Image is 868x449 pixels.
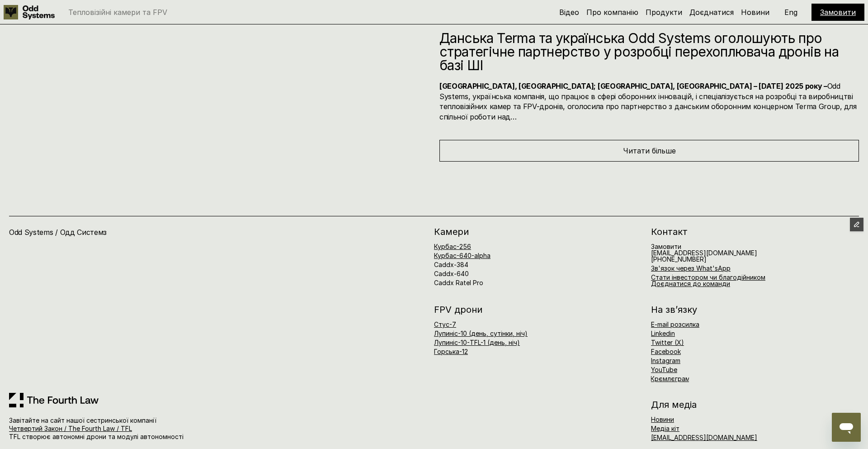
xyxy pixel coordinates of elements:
a: E-mail розсилка [651,320,699,328]
a: YouTube [651,366,677,373]
a: Замовити [820,8,856,17]
h2: На зв’язку [651,305,697,314]
a: Відео [559,8,579,17]
span: [PHONE_NUMBER] [651,255,707,263]
a: Горська-12 [434,348,468,355]
a: Замовити [651,243,681,250]
a: Новини [741,8,769,17]
a: Лупиніс-10 (день, сутінки, ніч) [434,330,528,337]
a: Caddx-640 [434,270,469,277]
h6: [EMAIL_ADDRESS][DOMAIN_NAME] [651,244,757,263]
a: Четвертий Закон / The Fourth Law / TFL [9,425,132,432]
a: Facebook [651,348,681,355]
a: Зв'язок через What'sApp [651,264,731,272]
span: Читати більше [623,146,676,155]
h2: Камери [434,227,642,236]
strong: [GEOGRAPHIC_DATA], [GEOGRAPHIC_DATA]; [GEOGRAPHIC_DATA], [GEOGRAPHIC_DATA] – [DATE] [439,81,783,91]
a: Новини [651,416,674,423]
a: Доєднатися до команди [651,280,730,287]
a: Caddx Ratel Pro [434,279,483,287]
a: Стус-7 [434,320,456,328]
strong: 2025 року – [785,81,827,91]
a: Курбас-640-alpha [434,252,491,259]
h4: Odd Systems / Одд Системз [9,227,214,237]
a: Стати інвестором чи благодійником [651,273,765,281]
a: [EMAIL_ADDRESS][DOMAIN_NAME] [651,434,757,441]
a: Курбас-256 [434,243,471,250]
p: Eng [784,9,797,16]
p: Тепловізійні камери та FPV [68,9,167,16]
a: Caddx-384 [434,261,468,268]
iframe: Button to launch messaging window, conversation in progress [832,413,861,442]
p: Завітайте на сайт нашої сестринської компанії TFL створює автономні дрони та модулі автономності [9,416,246,441]
a: Twitter (X) [651,339,684,346]
button: Edit Framer Content [850,218,863,231]
h2: FPV дрони [434,305,642,314]
a: Доєднатися [689,8,734,17]
a: Лупиніс-10-TFL-1 (день, ніч) [434,339,520,346]
h2: Для медіа [651,400,859,409]
a: Медіа кіт [651,425,679,432]
a: Продукти [646,8,682,17]
h2: Контакт [651,227,859,236]
a: Linkedin [651,330,675,337]
a: Instagram [651,357,680,364]
a: Про компанію [586,8,638,17]
h2: Данська Terma та українська Odd Systems оголошують про стратегічне партнерство у розробці перехоп... [439,31,859,72]
h4: Odd Systems, українська компанія, що працює в сфері оборонних інновацій, і спеціалізується на роз... [439,81,859,122]
a: Крємлєграм [651,375,690,382]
